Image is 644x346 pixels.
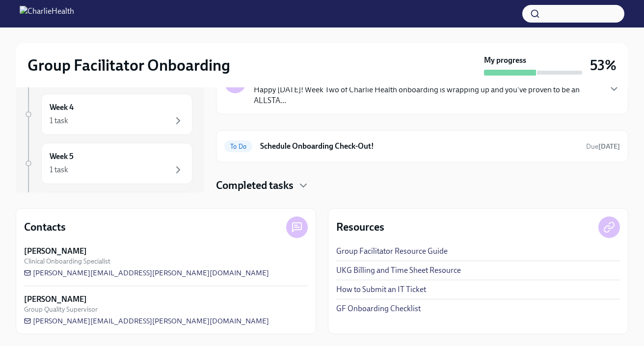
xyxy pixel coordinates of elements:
[24,268,269,278] a: [PERSON_NAME][EMAIL_ADDRESS][PERSON_NAME][DOMAIN_NAME]
[50,164,68,175] div: 1 task
[50,151,74,162] h6: Week 5
[24,257,110,266] span: Clinical Onboarding Specialist
[216,178,294,193] h4: Completed tasks
[254,84,600,106] p: Happy [DATE]! Week Two of Charlie Health onboarding is wrapping up and you've proven to be an ALL...
[20,6,74,22] img: CharlieHealth
[24,294,87,305] strong: [PERSON_NAME]
[336,284,426,295] a: How to Submit an IT Ticket
[598,142,620,151] strong: [DATE]
[27,55,230,75] h2: Group Facilitator Onboarding
[24,305,98,314] span: Group Quality Supervisor
[24,246,87,257] strong: [PERSON_NAME]
[24,143,192,184] a: Week 51 task
[224,143,252,150] span: To Do
[336,265,461,276] a: UKG Billing and Time Sheet Resource
[216,178,628,193] div: Completed tasks
[224,138,620,154] a: To DoSchedule Onboarding Check-Out!Due[DATE]
[24,94,192,135] a: Week 41 task
[24,220,66,235] h4: Contacts
[586,142,620,151] span: Due
[336,220,384,235] h4: Resources
[336,246,448,257] a: Group Facilitator Resource Guide
[24,316,269,326] a: [PERSON_NAME][EMAIL_ADDRESS][PERSON_NAME][DOMAIN_NAME]
[586,142,620,151] span: October 9th, 2025 14:33
[50,102,74,113] h6: Week 4
[590,56,617,74] h3: 53%
[336,303,421,314] a: GF Onboarding Checklist
[50,115,68,126] div: 1 task
[260,141,578,152] h6: Schedule Onboarding Check-Out!
[484,55,526,66] strong: My progress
